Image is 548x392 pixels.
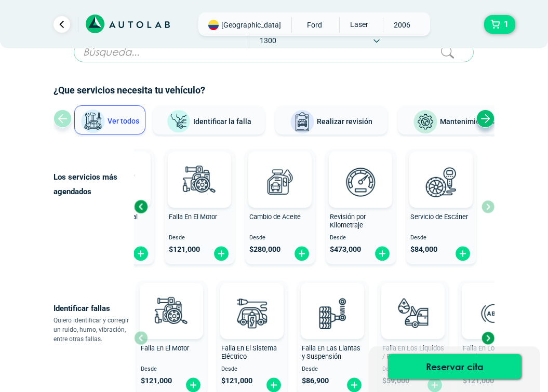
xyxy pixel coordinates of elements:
[471,290,516,336] img: diagnostic_diagnostic_abs-v3.svg
[257,159,303,205] img: cambio_de_aceite-v3.svg
[184,154,215,185] img: AD0BCuuxAAAAAElFTkSuQmCC
[345,154,376,185] img: AD0BCuuxAAAAAElFTkSuQmCC
[463,344,498,361] span: Falla En Los Testigos
[133,199,149,214] div: Previous slide
[81,109,105,134] img: Ver todos
[293,246,310,262] img: fi_plus-circle2.svg
[264,154,296,185] img: AD0BCuuxAAAAAElFTkSuQmCC
[221,366,283,373] span: Desde
[406,149,476,264] button: Servicio de Escáner Desde $84,000
[330,213,366,229] span: Revisión por Kilometraje
[374,246,391,262] img: fi_plus-circle2.svg
[169,245,200,254] span: $ 121,000
[330,245,361,254] span: $ 473,000
[221,344,277,361] span: Falla En El Sistema Eléctrico
[213,246,230,262] img: fi_plus-circle2.svg
[317,285,348,316] img: AD0BCuuxAAAAAElFTkSuQmCC
[338,159,383,205] img: revision_por_kilometraje-v3.svg
[249,213,301,221] span: Cambio de Aceite
[382,344,444,361] span: Falla En Los Liquidos / Fugas
[54,16,70,33] a: Ir al paso anterior
[193,117,251,125] span: Identificar la falla
[275,105,387,134] button: Realizar revisión
[340,17,377,32] span: LASER
[317,117,372,126] span: Realizar revisión
[132,246,149,262] img: fi_plus-circle2.svg
[169,213,217,221] span: Falla En El Motor
[330,235,392,241] span: Desde
[302,376,329,385] span: $ 86,900
[236,285,268,316] img: AD0BCuuxAAAAAElFTkSuQmCC
[425,154,457,185] img: AD0BCuuxAAAAAElFTkSuQmCC
[302,366,364,373] span: Desde
[398,105,510,134] button: Mantenimientos
[455,246,471,262] img: fi_plus-circle2.svg
[418,159,464,205] img: escaner-v3.svg
[169,235,231,241] span: Desde
[388,354,521,379] button: Reservar cita
[480,330,496,346] div: Next slide
[156,285,187,316] img: AD0BCuuxAAAAAElFTkSuQmCC
[440,117,494,126] span: Mantenimientos
[484,15,515,34] button: 1
[290,110,315,134] img: Realizar revisión
[326,149,396,264] button: Revisión por Kilometraje Desde $473,000
[245,149,315,264] button: Cambio de Aceite Desde $280,000
[54,170,134,199] p: Los servicios más agendados
[478,285,509,316] img: AD0BCuuxAAAAAElFTkSuQmCC
[221,20,281,30] span: [GEOGRAPHIC_DATA]
[208,20,219,30] img: Flag of COLOMBIA
[410,213,468,221] span: Servicio de Escáner
[410,235,472,241] span: Desde
[166,110,191,134] img: Identificar la falla
[141,344,189,352] span: Falla En El Motor
[476,110,494,128] div: Next slide
[141,376,172,385] span: $ 121,000
[229,290,275,336] img: diagnostic_bombilla-v3.svg
[177,159,222,205] img: diagnostic_engine-v3.svg
[296,17,333,33] span: FORD
[54,316,134,344] p: Quiero identificar y corregir un ruido, humo, vibración, entre otras fallas.
[165,149,235,264] button: Falla En El Motor Desde $121,000
[108,117,139,125] span: Ver todos
[149,290,194,336] img: diagnostic_engine-v3.svg
[310,290,355,336] img: diagnostic_suspension-v3.svg
[410,245,437,254] span: $ 84,000
[397,285,429,316] img: AD0BCuuxAAAAAElFTkSuQmCC
[74,42,474,62] input: Búsqueda...
[221,376,252,385] span: $ 121,000
[383,17,420,33] span: 2006
[249,33,286,48] span: 1300
[54,301,134,316] p: Identificar fallas
[302,344,360,361] span: Falla En Las Llantas y Suspensión
[501,16,511,33] span: 1
[390,290,436,336] img: diagnostic_gota-de-sangre-v3.svg
[141,366,203,373] span: Desde
[413,110,438,134] img: Mantenimientos
[74,105,145,134] button: Ver todos
[249,235,311,241] span: Desde
[54,84,494,97] h2: ¿Que servicios necesita tu vehículo?
[249,245,280,254] span: $ 280,000
[153,105,265,134] button: Identificar la falla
